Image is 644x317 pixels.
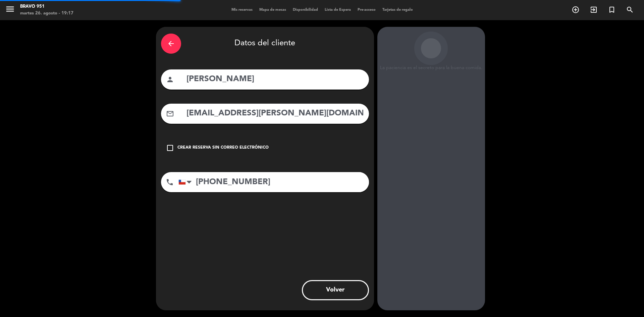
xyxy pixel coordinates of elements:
input: Número de teléfono... [178,172,369,192]
button: Volver [302,280,369,300]
i: check_box_outline_blank [166,144,174,152]
div: La paciencia es el secreto para la buena comida. [377,65,485,71]
span: Pre-acceso [354,8,379,12]
div: Datos del cliente [161,32,369,55]
i: mail_outline [166,110,174,118]
div: Chile: +56 [179,172,194,192]
i: menu [5,4,15,14]
span: Mapa de mesas [256,8,289,12]
i: search [626,6,634,14]
span: Lista de Espera [321,8,354,12]
span: Tarjetas de regalo [379,8,416,12]
i: phone [166,178,174,186]
i: person [166,75,174,84]
input: Nombre del cliente [186,72,364,86]
div: Bravo 951 [20,3,73,10]
div: Crear reserva sin correo electrónico [177,145,269,151]
div: martes 26. agosto - 19:17 [20,10,73,17]
i: add_circle_outline [572,6,580,14]
i: turned_in_not [608,6,616,14]
i: exit_to_app [590,6,598,14]
button: menu [5,4,15,16]
span: Mis reservas [228,8,256,12]
i: arrow_back [167,40,175,48]
span: Disponibilidad [289,8,321,12]
input: Email del cliente [186,107,364,120]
